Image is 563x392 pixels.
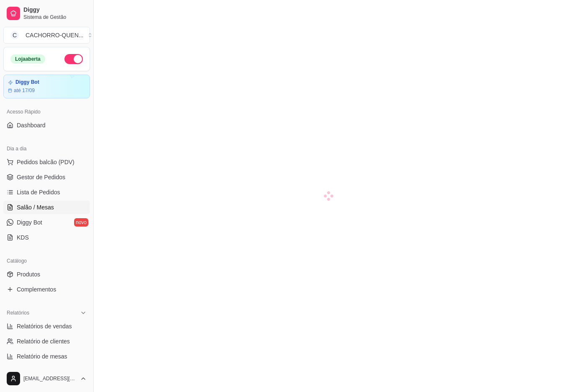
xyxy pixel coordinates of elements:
[3,283,90,296] a: Complementos
[3,170,90,184] a: Gestor de Pedidos
[17,233,29,242] span: KDS
[64,54,83,64] button: Alterar Status
[3,320,90,333] a: Relatórios de vendas
[3,119,90,132] a: Dashboard
[3,369,90,389] button: [EMAIL_ADDRESS][DOMAIN_NAME]
[3,201,90,214] a: Salão / Mesas
[17,322,72,330] span: Relatórios de vendas
[26,31,83,39] div: CACHORRO-QUEN ...
[17,121,46,129] span: Dashboard
[23,6,87,14] span: Diggy
[3,3,90,23] a: DiggySistema de Gestão
[3,186,90,199] a: Lista de Pedidos
[10,54,45,64] div: Loja aberta
[17,270,40,279] span: Produtos
[3,75,90,98] a: Diggy Botaté 17/09
[17,173,65,181] span: Gestor de Pedidos
[3,335,90,348] a: Relatório de clientes
[23,375,77,382] span: [EMAIL_ADDRESS][DOMAIN_NAME]
[10,31,19,39] span: C
[17,218,42,227] span: Diggy Bot
[17,285,56,294] span: Complementos
[23,14,87,21] span: Sistema de Gestão
[3,365,90,378] a: Relatório de fidelidadenovo
[3,231,90,244] a: KDS
[17,203,54,211] span: Salão / Mesas
[14,87,35,94] article: até 17/09
[17,337,70,346] span: Relatório de clientes
[17,352,67,361] span: Relatório de mesas
[3,350,90,363] a: Relatório de mesas
[3,142,90,155] div: Dia a dia
[3,216,90,229] a: Diggy Botnovo
[17,188,60,196] span: Lista de Pedidos
[15,79,39,85] article: Diggy Bot
[3,155,90,169] button: Pedidos balcão (PDV)
[3,105,90,119] div: Acesso Rápido
[3,27,90,44] button: Select a team
[7,309,29,316] span: Relatórios
[3,268,90,281] a: Produtos
[17,158,75,166] span: Pedidos balcão (PDV)
[3,254,90,268] div: Catálogo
